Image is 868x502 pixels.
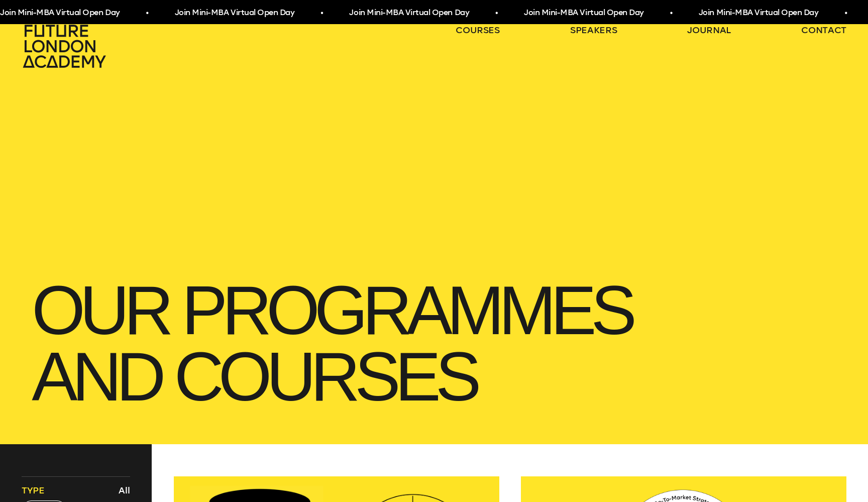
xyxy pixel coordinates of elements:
a: speakers [570,24,617,36]
h1: our Programmes and courses [22,267,846,420]
span: • [320,4,322,22]
span: • [844,4,846,22]
a: courses [456,24,500,36]
span: • [495,4,497,22]
a: contact [801,24,846,36]
span: • [145,4,148,22]
button: All [116,482,133,499]
span: • [669,4,672,22]
a: journal [687,24,731,36]
span: Type [22,484,45,496]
